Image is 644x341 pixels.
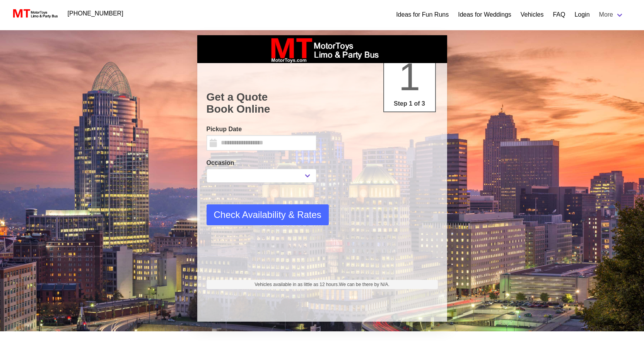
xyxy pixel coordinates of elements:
img: box_logo_brand.jpeg [264,35,380,63]
a: More [594,7,629,22]
a: Vehicles [521,10,544,19]
img: MotorToys Logo [11,8,58,19]
button: Check Availability & Rates [207,204,329,225]
span: Vehicles available in as little as 12 hours. [255,281,389,288]
span: Check Availability & Rates [214,208,321,222]
a: Ideas for Weddings [458,10,511,19]
span: We can be there by N/A. [339,282,389,287]
a: Ideas for Fun Runs [396,10,449,19]
a: [PHONE_NUMBER] [63,6,128,21]
span: 1 [399,55,420,98]
p: Step 1 of 3 [387,99,432,108]
a: FAQ [553,10,565,19]
label: Pickup Date [207,125,316,134]
a: Login [574,10,589,19]
label: Occasion [207,158,316,168]
h1: Get a Quote Book Online [207,91,438,115]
